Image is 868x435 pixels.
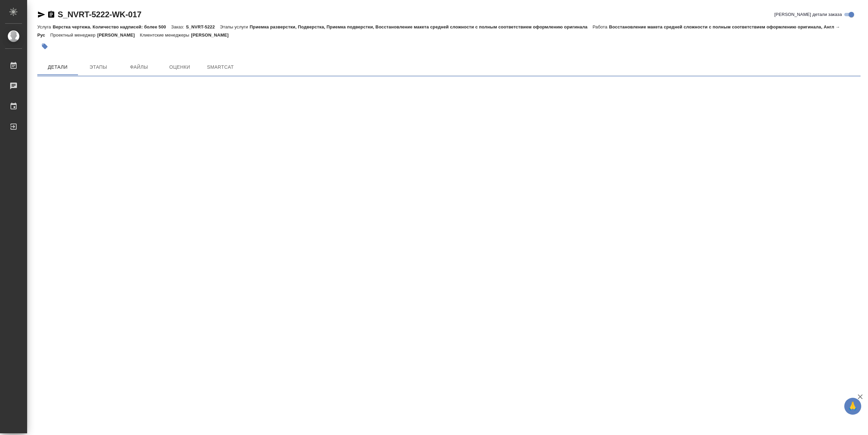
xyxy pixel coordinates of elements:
[140,32,191,38] p: Клиентские менеджеры
[204,63,237,71] span: SmartCat
[37,24,53,29] p: Услуга
[220,24,250,29] p: Этапы услуги
[171,24,186,29] p: Заказ:
[844,398,861,415] button: 🙏
[47,10,55,19] button: Скопировать ссылку
[37,10,45,19] button: Скопировать ссылку для ЯМессенджера
[50,32,97,38] p: Проектный менеджер
[37,39,52,54] button: Добавить тэг
[191,32,234,38] p: [PERSON_NAME]
[41,63,74,71] span: Детали
[97,32,140,38] p: [PERSON_NAME]
[250,24,592,29] p: Приемка разверстки, Подверстка, Приемка подверстки, Восстановление макета средней сложности с пол...
[774,11,842,18] span: [PERSON_NAME] детали заказа
[593,24,609,29] p: Работа
[58,10,141,19] a: S_NVRT-5222-WK-017
[163,63,196,71] span: Оценки
[123,63,155,71] span: Файлы
[847,399,859,413] span: 🙏
[186,24,220,29] p: S_NVRT-5222
[53,24,171,29] p: Верстка чертежа. Количество надписей: более 500
[82,63,115,71] span: Этапы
